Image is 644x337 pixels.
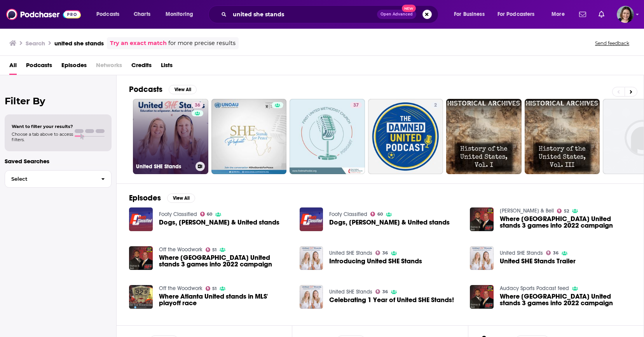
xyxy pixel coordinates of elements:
[470,207,494,231] img: Where Atlanta United stands 3 games into 2022 campaign
[470,246,494,270] img: United SHE Stands Trailer
[129,285,153,309] img: Where Atlanta United stands in MLS' playoff race
[110,39,167,48] a: Try an exact match
[195,102,200,109] span: 36
[206,286,217,291] a: 51
[5,95,112,107] h2: Filter By
[12,124,73,129] span: Want to filter your results?
[160,8,203,21] button: open menu
[300,207,323,231] img: Dogs, Reid & United stands
[617,6,634,23] img: User Profile
[161,59,173,75] a: Lists
[329,219,450,226] a: Dogs, Reid & United stands
[617,6,634,23] span: Logged in as micglogovac
[431,102,440,108] a: 2
[329,258,422,264] a: Introducing United SHE Stands
[5,157,112,165] p: Saved Searches
[169,85,197,94] button: View All
[593,40,632,47] button: Send feedback
[375,251,388,255] a: 36
[91,8,129,21] button: open menu
[380,12,413,16] span: Open Advanced
[546,8,574,21] button: open menu
[382,290,388,294] span: 36
[5,170,112,188] button: Select
[497,9,535,20] span: For Podcasters
[300,246,323,270] img: Introducing United SHE Stands
[134,9,150,20] span: Charts
[131,59,152,75] a: Credits
[5,176,95,181] span: Select
[300,285,323,309] img: Celebrating 1 Year of United SHE Stands!
[159,211,197,218] a: Footy Classified
[129,207,153,231] img: Dogs, Reid & United stands
[553,251,558,255] span: 36
[212,287,216,290] span: 51
[61,59,87,75] a: Episodes
[576,8,589,21] a: Show notifications dropdown
[12,131,73,142] span: Choose a tab above to access filters.
[159,254,290,268] a: Where Atlanta United stands 3 games into 2022 campaign
[492,8,546,21] button: open menu
[470,285,494,309] img: Where Atlanta United stands 3 games into 2022 campaign
[500,216,631,229] span: Where [GEOGRAPHIC_DATA] United stands 3 games into 2022 campaign
[500,250,543,256] a: United SHE Stands
[212,248,216,252] span: 51
[26,59,52,75] a: Podcasts
[382,251,388,255] span: 36
[595,8,607,21] a: Show notifications dropdown
[329,250,372,256] a: United SHE Stands
[377,213,383,216] span: 60
[370,212,383,216] a: 60
[129,85,197,94] a: PodcastsView All
[434,102,437,109] span: 2
[557,209,569,213] a: 52
[377,10,416,19] button: Open AdvancedNew
[216,5,446,23] div: Search podcasts, credits, & more...
[230,8,377,21] input: Search podcasts, credits, & more...
[192,102,203,108] a: 36
[159,219,279,226] a: Dogs, Reid & United stands
[6,7,81,22] a: Podchaser - Follow, Share and Rate Podcasts
[96,9,119,20] span: Podcasts
[129,193,195,203] a: EpisodesView All
[454,9,485,20] span: For Business
[329,219,450,226] span: Dogs, [PERSON_NAME] & United stands
[500,293,631,306] span: Where [GEOGRAPHIC_DATA] United stands 3 games into 2022 campaign
[167,194,195,203] button: View All
[96,59,122,75] span: Networks
[500,285,569,292] a: Audacy Sports Podcast feed
[500,216,631,229] a: Where Atlanta United stands 3 games into 2022 campaign
[129,8,155,21] a: Charts
[159,246,202,253] a: Off the Woodwork
[54,40,104,47] h3: united she stands
[159,219,279,226] span: Dogs, [PERSON_NAME] & United stands
[159,293,290,306] a: Where Atlanta United stands in MLS' playoff race
[129,193,161,203] h2: Episodes
[546,251,558,255] a: 36
[350,102,362,108] a: 37
[166,9,193,20] span: Monitoring
[129,246,153,270] img: Where Atlanta United stands 3 games into 2022 campaign
[500,258,576,264] a: United SHE Stands Trailer
[375,289,388,294] a: 36
[329,297,454,303] span: Celebrating 1 Year of United SHE Stands!
[290,99,365,174] a: 37
[368,99,443,174] a: 2
[353,102,359,109] span: 37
